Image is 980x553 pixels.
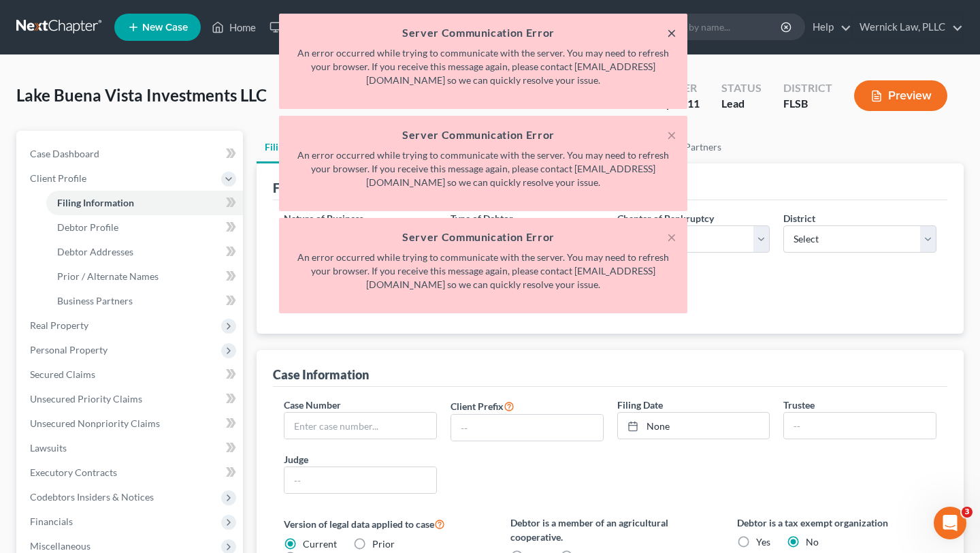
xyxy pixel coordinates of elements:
[962,507,973,518] span: 3
[290,229,676,245] h5: Server Communication Error
[284,452,308,467] label: Judge
[934,507,966,539] iframe: Intercom live chat
[451,415,603,441] input: --
[30,368,95,380] span: Secured Claims
[19,460,243,485] a: Executory Contracts
[30,417,160,429] span: Unsecured Nonpriority Claims
[30,442,67,454] span: Lawsuits
[756,536,770,548] span: Yes
[30,540,91,552] span: Miscellaneous
[284,413,436,439] input: Enter case number...
[19,362,243,387] a: Secured Claims
[284,467,436,493] input: --
[290,251,676,291] p: An error occurred while trying to communicate with the server. You may need to refresh your brows...
[290,25,676,41] h5: Server Communication Error
[667,127,676,143] button: ×
[667,25,676,41] button: ×
[617,398,663,412] label: Filing Date
[30,344,108,355] span: Personal Property
[19,411,243,436] a: Unsecured Nonpriority Claims
[19,436,243,460] a: Lawsuits
[19,387,243,411] a: Unsecured Priority Claims
[30,393,142,405] span: Unsecured Priority Claims
[806,536,819,548] span: No
[451,398,514,414] label: Client Prefix
[618,413,770,439] a: None
[290,127,676,143] h5: Server Communication Error
[667,229,676,245] button: ×
[290,148,676,189] p: An error occurred while trying to communicate with the server. You may need to refresh your brows...
[30,491,154,503] span: Codebtors Insiders & Notices
[372,538,395,550] span: Prior
[784,413,936,439] input: --
[303,538,337,550] span: Current
[30,516,73,527] span: Financials
[273,366,369,383] div: Case Information
[510,516,710,544] label: Debtor is a member of an agricultural cooperative.
[30,467,117,478] span: Executory Contracts
[783,398,815,412] label: Trustee
[737,516,936,530] label: Debtor is a tax exempt organization
[284,516,483,532] label: Version of legal data applied to case
[284,398,341,412] label: Case Number
[290,46,676,87] p: An error occurred while trying to communicate with the server. You may need to refresh your brows...
[30,319,88,331] span: Real Property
